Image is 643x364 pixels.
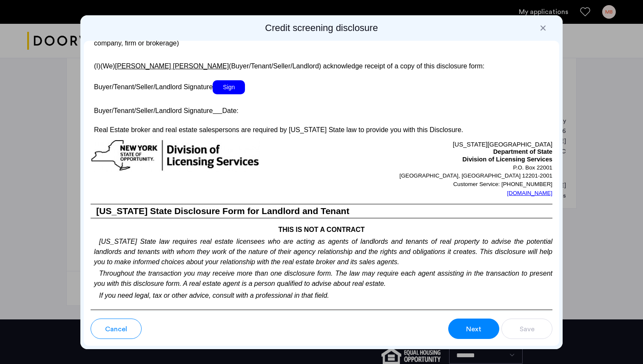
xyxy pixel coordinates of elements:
[91,103,552,116] p: Buyer/Tenant/Seller/Landlord Signature Date:
[91,235,552,267] p: [US_STATE] State law requires real estate licensees who are acting as agents of landlords and ten...
[507,189,552,198] a: [DOMAIN_NAME]
[321,148,552,156] p: Department of State
[321,172,552,180] p: [GEOGRAPHIC_DATA], [GEOGRAPHIC_DATA] 12201-2001
[321,180,552,189] p: Customer Service: [PHONE_NUMBER]
[115,62,229,70] u: [PERSON_NAME] [PERSON_NAME]
[84,22,559,34] h2: Credit screening disclosure
[501,319,552,339] button: button
[448,319,499,339] button: button
[91,319,142,339] button: button
[91,310,552,323] h4: Disclosure Regarding Real Estate Agency Relationships
[520,324,535,334] span: Save
[91,204,552,218] h3: [US_STATE] State Disclosure Form for Landlord and Tenant
[91,57,552,71] p: (I)(We) (Buyer/Tenant/Seller/Landlord) acknowledge receipt of a copy of this disclosure form:
[91,125,552,135] p: Real Estate broker and real estate salespersons are required by [US_STATE] State law to provide y...
[91,267,552,289] p: Throughout the transaction you may receive more than one disclosure form. The law may require eac...
[91,289,552,301] p: If you need legal, tax or other advice, consult with a professional in that field.
[91,139,260,172] img: new-york-logo.png
[94,83,213,90] span: Buyer/Tenant/Seller/Landlord Signature
[105,324,127,334] span: Cancel
[321,164,552,172] p: P.O. Box 22001
[321,139,552,149] p: [US_STATE][GEOGRAPHIC_DATA]
[321,156,552,164] p: Division of Licensing Services
[91,218,552,235] h4: THIS IS NOT A CONTRACT
[213,80,245,94] span: Sign
[466,324,481,334] span: Next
